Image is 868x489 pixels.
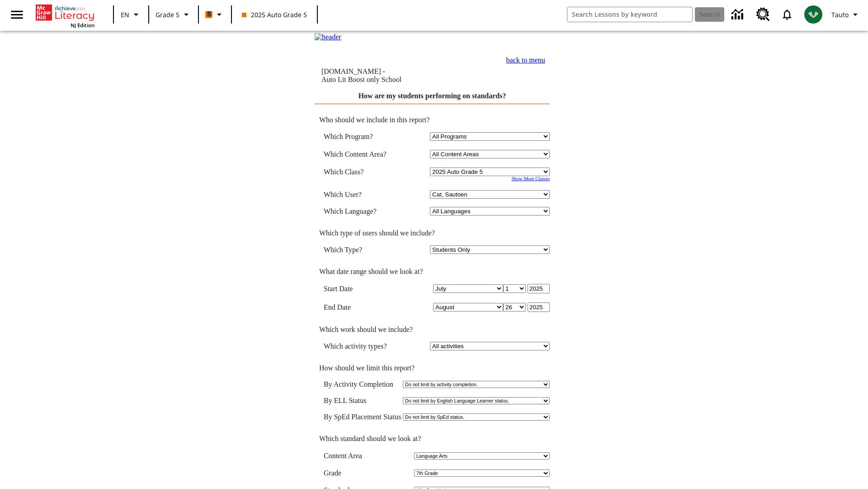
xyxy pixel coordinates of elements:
a: back to menu [506,56,545,64]
a: Notifications [775,3,799,26]
td: Content Area [324,452,373,460]
button: Open side menu [4,1,30,28]
nobr: Which Content Area? [324,150,387,158]
span: NJ Edition [71,22,94,29]
td: Which activity types? [324,342,400,350]
img: avatar image [804,5,822,24]
a: Data Center [726,2,751,27]
td: Which Type? [324,245,400,254]
td: Which User? [324,190,400,199]
td: By Activity Completion [324,380,401,388]
button: Profile/Settings [828,6,864,23]
div: Home [36,3,94,29]
td: What date range should we look at? [315,268,550,276]
button: Boost Class color is orange. Change class color [202,6,228,23]
button: Select a new avatar [799,3,828,26]
a: Show More Classes [511,176,550,181]
a: How are my students performing on standards? [359,92,506,100]
td: By SpEd Placement Status [324,413,401,421]
td: By ELL Status [324,397,401,405]
td: [DOMAIN_NAME] - [321,67,459,84]
input: search field [567,7,692,22]
td: How should we limit this report? [315,364,550,372]
td: Which work should we include? [315,326,550,334]
button: Language: EN, Select a language [117,6,146,23]
td: Grade [324,469,349,477]
span: B [207,9,211,20]
nobr: Auto Lit Boost only School [321,76,401,83]
td: Who should we include in this report? [315,116,550,124]
td: Which standard should we look at? [315,435,550,443]
td: End Date [324,302,400,312]
button: Grade: Grade 5, Select a grade [152,6,195,23]
td: Which Class? [324,168,400,176]
a: Resource Center, Will open in new tab [751,2,775,27]
td: Which Program? [324,132,400,141]
span: 2025 Auto Grade 5 [242,10,307,19]
td: Which Language? [324,207,400,216]
td: Which type of users should we include? [315,229,550,237]
span: Tauto [831,10,849,19]
span: EN [121,10,129,19]
span: Grade 5 [156,10,179,19]
img: header [315,33,341,41]
td: Start Date [324,284,400,293]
